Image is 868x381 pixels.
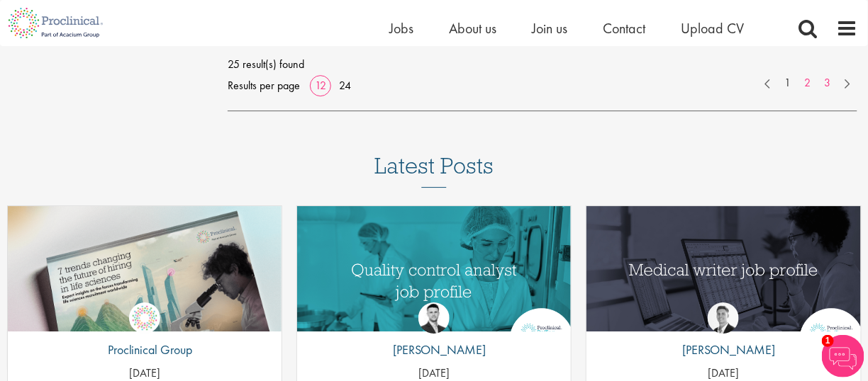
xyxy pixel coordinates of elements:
a: Link to a post [8,206,282,331]
h3: Latest Posts [374,154,494,188]
a: 12 [310,78,331,93]
a: 3 [817,75,838,91]
span: 25 result(s) found [228,54,857,75]
img: Proclinical Group [129,302,160,334]
a: Link to a post [297,206,571,331]
img: Joshua Godden [418,302,450,334]
img: quality control analyst job profile [297,206,571,348]
p: [PERSON_NAME] [382,341,486,359]
img: Proclinical: Life sciences hiring trends report 2025 [8,206,282,360]
a: 2 [797,75,818,91]
p: [PERSON_NAME] [672,341,776,359]
a: Proclinical Group Proclinical Group [97,302,193,366]
a: Joshua Godden [PERSON_NAME] [382,302,486,366]
a: Contact [603,19,645,38]
a: Join us [532,19,567,38]
a: 24 [334,78,356,93]
img: George Watson [708,302,739,334]
span: 1 [822,335,834,347]
a: Jobs [389,19,413,38]
a: Upload CV [681,19,744,38]
a: Link to a post [586,206,860,331]
img: Medical writer job profile [586,206,860,348]
img: Chatbot [822,335,864,377]
a: 1 [777,75,798,91]
p: Proclinical Group [97,341,193,359]
span: Results per page [228,75,300,96]
a: George Watson [PERSON_NAME] [672,302,776,366]
a: About us [449,19,496,38]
